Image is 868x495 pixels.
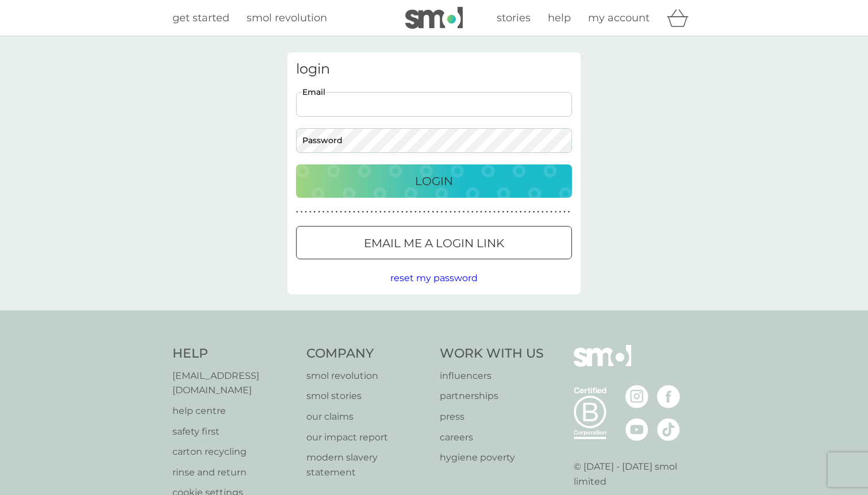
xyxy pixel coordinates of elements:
[497,10,531,26] a: stories
[498,209,500,215] p: ●
[388,209,390,215] p: ●
[301,209,303,215] p: ●
[440,409,544,424] a: press
[546,209,548,215] p: ●
[493,209,496,215] p: ●
[172,11,229,24] span: get started
[172,345,295,363] h4: Help
[445,209,447,215] p: ●
[393,209,395,215] p: ●
[296,209,298,215] p: ●
[440,450,544,465] a: hygiene poverty
[555,209,557,215] p: ●
[296,164,572,198] button: Login
[327,209,329,215] p: ●
[436,209,439,215] p: ●
[406,209,408,215] p: ●
[657,418,680,441] img: visit the smol Tiktok page
[440,369,544,383] a: influencers
[471,209,474,215] p: ●
[563,209,566,215] p: ●
[440,430,544,445] a: careers
[667,6,696,29] div: basket
[318,209,320,215] p: ●
[371,209,373,215] p: ●
[480,209,482,215] p: ●
[353,209,355,215] p: ●
[415,172,453,190] p: Login
[568,209,570,215] p: ●
[419,209,421,215] p: ●
[375,209,377,215] p: ●
[625,385,648,408] img: visit the smol Instagram page
[548,11,571,24] span: help
[331,209,333,215] p: ●
[414,209,417,215] p: ●
[625,418,648,441] img: visit the smol Youtube page
[533,209,535,215] p: ●
[172,465,295,480] a: rinse and return
[541,209,544,215] p: ●
[172,424,295,439] a: safety first
[362,209,364,215] p: ●
[379,209,382,215] p: ●
[454,209,456,215] p: ●
[548,10,571,26] a: help
[476,209,478,215] p: ●
[463,209,465,215] p: ●
[450,209,452,215] p: ●
[428,209,430,215] p: ●
[306,450,429,479] a: modern slavery statement
[296,61,572,78] h3: login
[172,404,295,419] a: help centre
[458,209,460,215] p: ●
[296,226,572,259] button: Email me a login link
[305,209,307,215] p: ●
[574,459,696,489] p: © [DATE] - [DATE] smol limited
[390,271,478,286] button: reset my password
[247,11,327,24] span: smol revolution
[423,209,425,215] p: ●
[440,389,544,404] a: partnerships
[309,209,312,215] p: ●
[550,209,552,215] p: ●
[306,430,429,445] p: our impact report
[489,209,491,215] p: ●
[364,234,504,252] p: Email me a login link
[410,209,412,215] p: ●
[440,345,544,363] h4: Work With Us
[344,209,347,215] p: ●
[537,209,539,215] p: ●
[515,209,517,215] p: ●
[172,10,229,26] a: get started
[574,345,631,384] img: smol
[306,409,429,424] p: our claims
[405,7,463,29] img: smol
[314,209,316,215] p: ●
[384,209,386,215] p: ●
[172,444,295,459] a: carton recycling
[485,209,487,215] p: ●
[390,273,478,283] span: reset my password
[340,209,342,215] p: ●
[349,209,351,215] p: ●
[528,209,531,215] p: ●
[358,209,360,215] p: ●
[172,369,295,398] a: [EMAIL_ADDRESS][DOMAIN_NAME]
[524,209,527,215] p: ●
[306,369,429,383] p: smol revolution
[467,209,469,215] p: ●
[401,209,404,215] p: ●
[306,389,429,404] a: smol stories
[397,209,399,215] p: ●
